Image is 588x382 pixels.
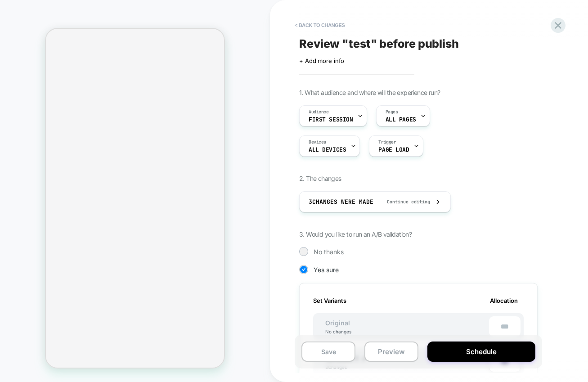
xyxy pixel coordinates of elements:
[309,198,373,206] span: 3 Changes were made
[386,117,416,123] span: ALL PAGES
[299,230,412,238] span: 3. Would you like to run an A/B validation?
[313,297,346,304] span: Set Variants
[427,342,535,362] button: Schedule
[299,57,344,64] span: + Add more info
[309,117,353,123] span: First Session
[309,147,346,153] span: ALL DEVICES
[290,18,350,32] button: < Back to changes
[309,139,326,145] span: Devices
[316,329,360,334] div: No changes
[316,319,359,327] span: Original
[301,342,355,362] button: Save
[299,37,459,50] span: Review " test " before publish
[378,139,396,145] span: Trigger
[378,199,430,205] span: Continue editing
[490,297,518,304] span: Allocation
[299,175,341,182] span: 2. The changes
[309,109,329,115] span: Audience
[299,89,440,96] span: 1. What audience and where will the experience run?
[314,248,344,256] span: No thanks
[364,342,418,362] button: Preview
[386,109,398,115] span: Pages
[314,266,339,274] span: Yes sure
[378,147,409,153] span: Page Load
